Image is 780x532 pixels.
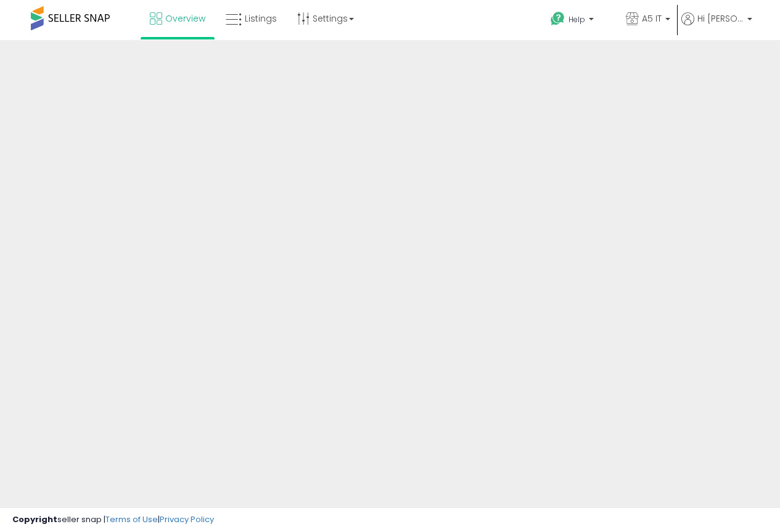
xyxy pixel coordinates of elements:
[642,12,662,25] span: A5 IT
[569,14,585,25] span: Help
[681,12,752,40] a: Hi [PERSON_NAME]
[245,12,277,25] span: Listings
[697,12,744,25] span: Hi [PERSON_NAME]
[160,514,214,525] a: Privacy Policy
[541,2,615,40] a: Help
[105,514,158,525] a: Terms of Use
[12,514,57,525] strong: Copyright
[12,514,214,526] div: seller snap | |
[165,12,205,25] span: Overview
[550,11,565,27] i: Get Help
